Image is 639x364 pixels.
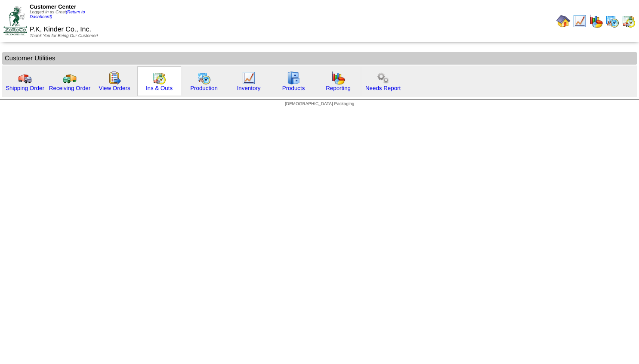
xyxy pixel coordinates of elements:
img: cabinet.gif [287,71,300,85]
a: Production [190,85,218,91]
a: View Orders [99,85,130,91]
a: Inventory [237,85,261,91]
a: Products [282,85,305,91]
a: (Return to Dashboard) [30,10,85,19]
img: truck2.gif [63,71,77,85]
span: Thank You for Being Our Customer! [30,34,98,38]
img: workflow.png [376,71,390,85]
span: Logged in as Crost [30,10,85,19]
img: calendarinout.gif [152,71,166,85]
span: Customer Center [30,3,76,10]
a: Needs Report [365,85,401,91]
img: workorder.gif [108,71,121,85]
img: home.gif [556,14,570,28]
img: calendarprod.gif [605,14,619,28]
td: Customer Utilities [2,52,637,65]
img: ZoRoCo_Logo(Green%26Foil)%20jpg.webp [3,6,27,35]
img: graph.gif [331,71,345,85]
img: calendarinout.gif [622,14,636,28]
a: Ins & Outs [146,85,173,91]
img: line_graph.gif [242,71,256,85]
img: truck.gif [18,71,32,85]
a: Receiving Order [49,85,90,91]
a: Reporting [326,85,351,91]
img: graph.gif [589,14,603,28]
span: [DEMOGRAPHIC_DATA] Packaging [285,102,354,106]
img: line_graph.gif [573,14,587,28]
span: P.K, Kinder Co., Inc. [30,26,91,33]
img: calendarprod.gif [197,71,211,85]
a: Shipping Order [6,85,44,91]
